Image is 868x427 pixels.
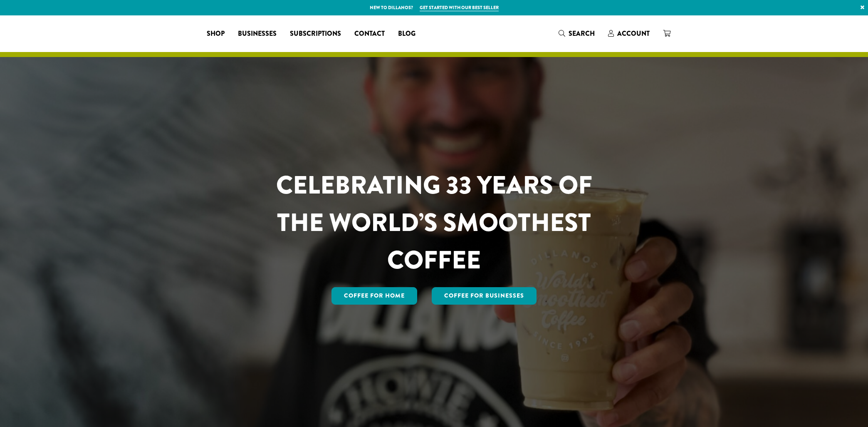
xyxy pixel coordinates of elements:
a: Search [552,27,601,40]
a: Coffee For Businesses [432,287,537,305]
a: Coffee for Home [331,287,417,305]
span: Blog [398,29,415,39]
span: Businesses [238,29,277,39]
span: Account [617,29,650,38]
span: Search [569,29,595,38]
span: Contact [354,29,385,39]
a: Get started with our best seller [420,4,499,11]
span: Shop [207,29,225,39]
a: Shop [200,27,231,40]
h1: CELEBRATING 33 YEARS OF THE WORLD’S SMOOTHEST COFFEE [252,166,617,279]
span: Subscriptions [290,29,341,39]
